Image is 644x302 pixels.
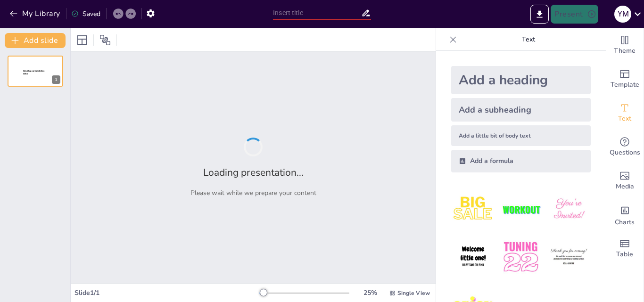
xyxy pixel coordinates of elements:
span: Table [616,249,633,260]
div: Add a table [606,232,644,266]
div: Slide 1 / 1 [74,288,259,297]
button: Add slide [5,33,66,48]
span: Single View [397,289,430,297]
p: Text [461,28,596,51]
img: 4.jpeg [451,235,495,279]
div: 1 [52,75,60,84]
div: Change the overall theme [606,28,644,62]
button: My Library [7,6,64,21]
span: Media [616,181,634,192]
div: Add a subheading [451,98,591,122]
p: Please wait while we prepare your content [190,188,316,197]
span: Text [618,114,631,124]
span: Template [611,80,639,90]
span: Charts [615,217,635,228]
div: Add ready made slides [606,62,644,96]
div: Add text boxes [606,96,644,130]
span: Theme [614,46,636,56]
div: Get real-time input from your audience [606,130,644,164]
input: Insert title [273,6,361,20]
img: 3.jpeg [547,188,591,231]
img: 1.jpeg [451,188,495,231]
div: Add images, graphics, shapes or video [606,164,644,198]
div: Add a formula [451,150,591,172]
button: Y M [614,5,631,24]
div: Add charts and graphs [606,198,644,232]
div: Layout [74,33,90,48]
img: 5.jpeg [499,235,543,279]
span: Position [99,34,111,46]
span: Sendsteps presentation editor [23,70,44,75]
button: Export to PowerPoint [530,5,549,24]
span: Questions [610,147,640,158]
img: 2.jpeg [499,188,543,231]
button: Present [551,5,598,24]
div: Add a heading [451,66,591,94]
div: Y M [614,6,631,23]
div: Add a little bit of body text [451,125,591,146]
div: 25 % [359,288,381,297]
div: 1 [8,56,63,87]
img: 6.jpeg [547,235,591,279]
div: Saved [71,9,100,18]
h2: Loading presentation... [203,166,304,179]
